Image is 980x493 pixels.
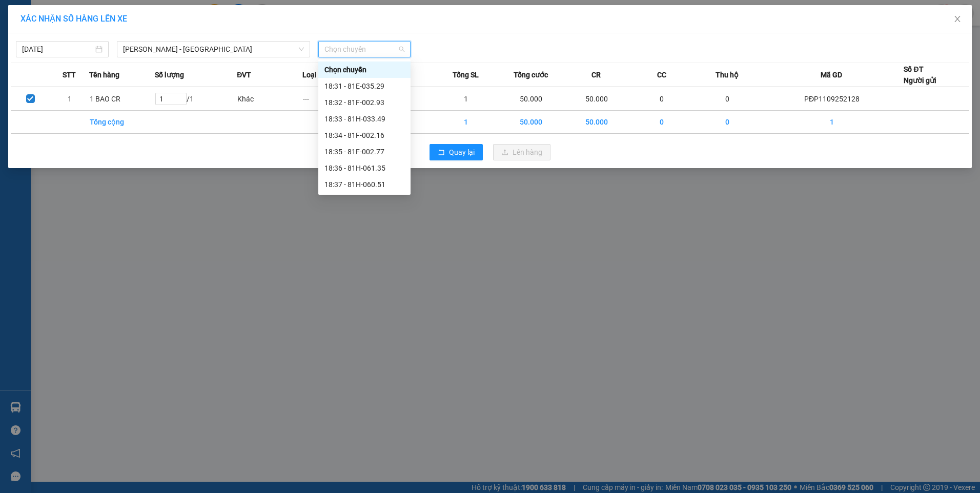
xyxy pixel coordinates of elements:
span: Quay lại [449,147,475,158]
td: 0 [629,111,695,134]
td: 0 [695,87,760,111]
td: 0 [695,111,760,134]
span: CC [657,69,666,80]
span: ĐVT [237,69,251,80]
div: 18:33 - 81H-033.49 [324,113,404,125]
button: rollbackQuay lại [430,144,483,160]
span: XÁC NHẬN SỐ HÀNG LÊN XE [21,14,127,24]
td: / 1 [155,87,237,111]
td: 1 [760,111,904,134]
span: Tên hàng [89,69,119,80]
td: Tổng cộng [89,111,155,134]
span: Số lượng [155,69,184,80]
span: Gia Lai - Sài Gòn [123,42,304,57]
td: 50.000 [498,111,564,134]
td: 50.000 [564,87,629,111]
div: 18:31 - 81E-035.29 [324,80,404,92]
td: PĐP1109252128 [760,87,904,111]
span: close [953,15,962,23]
td: 1 [50,87,90,111]
span: Loại hàng [302,69,335,80]
button: uploadLên hàng [493,144,550,160]
span: STT [63,69,76,80]
span: down [298,46,304,52]
td: 1 [433,87,499,111]
td: Khác [237,87,302,111]
span: Thu hộ [716,69,739,80]
div: 18:32 - 81F-002.93 [324,97,404,108]
input: 11/09/2025 [22,44,93,55]
span: Chọn chuyến [324,42,405,57]
td: --- [302,87,368,111]
td: 1 BAO CR [89,87,155,111]
div: Chọn chuyến [324,64,404,75]
div: Chọn chuyến [318,61,411,78]
div: 18:34 - 81F-002.16 [324,130,404,141]
button: Close [943,5,972,34]
td: 50.000 [498,87,564,111]
td: 0 [629,87,695,111]
span: rollback [438,149,445,157]
div: 18:37 - 81H-060.51 [324,179,404,190]
td: 1 [433,111,499,134]
div: 18:36 - 81H-061.35 [324,162,404,174]
span: Tổng cước [514,69,548,80]
span: Tổng SL [453,69,479,80]
div: Số ĐT Người gửi [904,64,936,86]
td: 50.000 [564,111,629,134]
span: CR [591,69,601,80]
span: Mã GD [821,69,842,80]
div: 18:35 - 81F-002.77 [324,146,404,157]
